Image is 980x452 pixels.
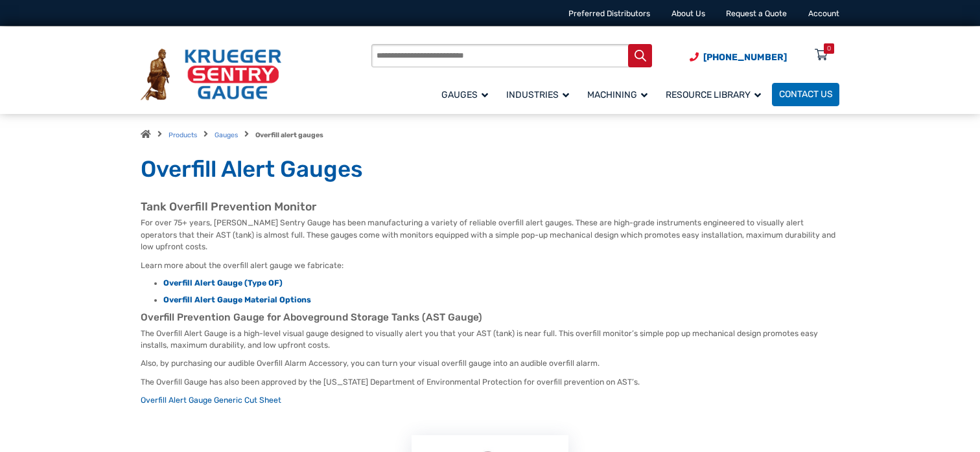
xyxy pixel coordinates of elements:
a: Gauges [215,131,238,139]
span: Machining [587,89,647,100]
p: The Overfill Alert Gauge is a high-level visual gauge designed to visually alert you that your AS... [141,328,839,352]
h2: Tank Overfill Prevention Monitor [141,200,839,214]
a: Overfill Alert Gauge Material Options [163,295,311,304]
p: The Overfill Gauge has also been approved by the [US_STATE] Department of Environmental Protectio... [141,376,839,388]
a: Industries [499,81,580,107]
span: Industries [506,89,569,100]
a: Products [169,131,197,139]
span: Resource Library [666,89,761,100]
span: [PHONE_NUMBER] [703,52,787,63]
div: 0 [827,43,831,54]
a: Preferred Distributors [568,9,650,18]
a: Request a Quote [726,9,787,18]
h1: Overfill Alert Gauges [141,155,839,184]
a: Account [808,9,839,18]
span: Gauges [441,89,488,100]
img: Krueger Sentry Gauge [141,49,281,100]
a: Overfill Alert Gauge Generic Cut Sheet [141,396,281,405]
a: Gauges [434,81,499,107]
a: Overfill Alert Gauge (Type OF) [163,278,283,288]
a: Phone Number (920) 434-8860 [690,51,787,64]
p: Learn more about the overfill alert gauge we fabricate: [141,260,839,271]
h3: Overfill Prevention Gauge for Aboveground Storage Tanks (AST Gauge) [141,311,839,324]
a: About Us [671,9,705,18]
p: For over 75+ years, [PERSON_NAME] Sentry Gauge has been manufacturing a variety of reliable overf... [141,217,839,253]
a: Contact Us [772,83,839,106]
a: Resource Library [659,81,772,107]
strong: Overfill alert gauges [255,131,323,139]
p: Also, by purchasing our audible Overfill Alarm Accessory, you can turn your visual overfill gauge... [141,357,839,369]
span: Contact Us [779,89,833,100]
a: Machining [580,81,659,107]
